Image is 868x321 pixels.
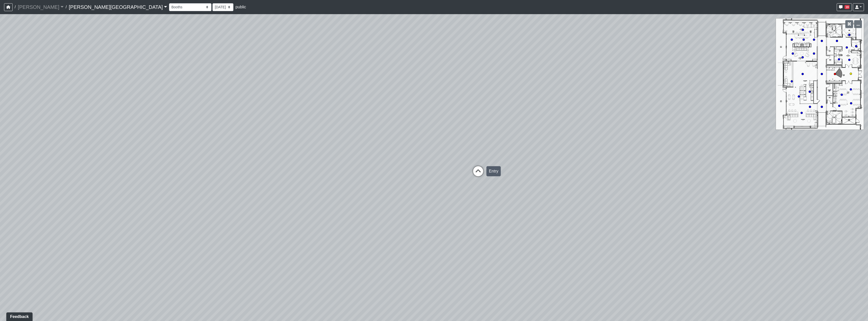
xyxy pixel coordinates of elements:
iframe: Ybug feedback widget [4,311,34,321]
span: 19 [845,5,850,9]
a: [PERSON_NAME][GEOGRAPHIC_DATA] [69,2,167,12]
span: / [64,2,69,12]
span: public [235,5,246,9]
button: 19 [837,3,852,11]
div: Entry [486,166,501,176]
span: / [13,2,18,12]
a: [PERSON_NAME] [18,2,64,12]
